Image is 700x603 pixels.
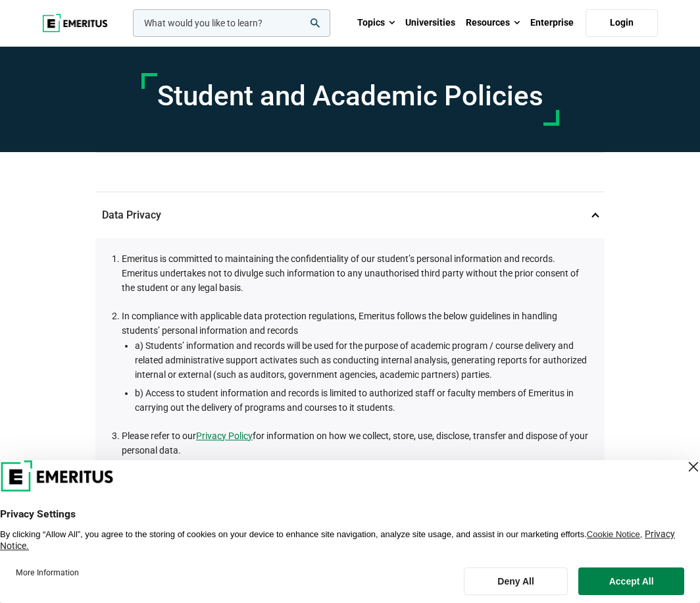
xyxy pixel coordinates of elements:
li: In compliance with applicable data protection regulations, Emeritus follows the below guidelines ... [122,309,591,415]
li: a) Students’ information and records will be used for the purpose of academic program / course de... [135,338,591,382]
a: Login [586,9,658,37]
a: Privacy Policy [196,429,253,443]
li: Emeritus is committed to maintaining the confidentiality of our student’s personal information an... [122,251,591,296]
input: woocommerce-product-search-field-0 [133,9,330,37]
li: b) Access to student information and records is limited to authorized staff or faculty members of... [135,386,591,415]
h1: Student and Academic Policies [157,80,543,113]
p: Data Privacy [95,192,605,238]
li: Please refer to our for information on how we collect, store, use, disclose, transfer and dispose... [122,429,591,458]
